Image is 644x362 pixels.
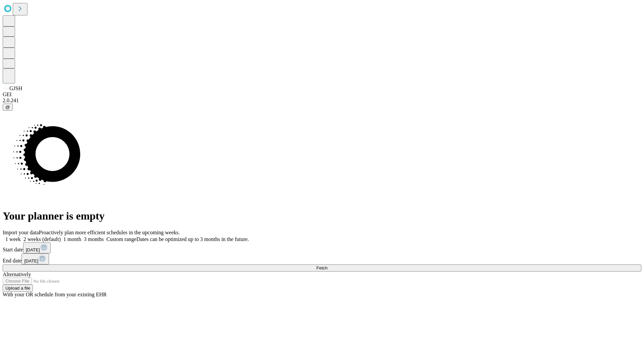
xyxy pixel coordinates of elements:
span: GJSH [9,85,22,91]
span: Proactively plan more efficient schedules in the upcoming weeks. [39,230,180,235]
span: Custom range [106,236,136,242]
span: 1 month [63,236,81,242]
button: [DATE] [23,242,51,253]
span: 1 week [5,236,21,242]
button: Fetch [3,264,641,271]
button: Upload a file [3,285,33,292]
div: Start date [3,242,641,253]
span: @ [5,105,10,110]
span: With your OR schedule from your existing EHR [3,292,107,297]
span: 2 weeks (default) [23,236,61,242]
div: GEI [3,92,641,98]
span: Dates can be optimized up to 3 months in the future. [137,236,249,242]
span: Fetch [316,265,327,270]
h1: Your planner is empty [3,210,641,222]
span: 3 months [84,236,104,242]
div: End date [3,253,641,264]
span: Alternatively [3,271,31,277]
button: [DATE] [21,253,49,264]
button: @ [3,104,13,111]
span: [DATE] [26,247,40,252]
span: Import your data [3,230,39,235]
div: 2.0.241 [3,98,641,104]
span: [DATE] [24,258,38,263]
